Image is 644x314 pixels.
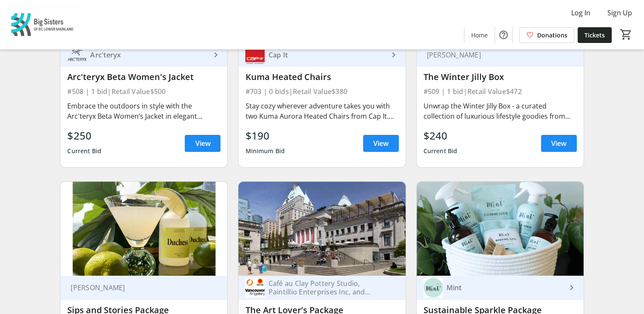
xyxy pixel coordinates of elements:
[567,283,577,293] mat-icon: keyboard_arrow_right
[195,138,210,148] span: View
[578,27,612,43] a: Tickets
[618,27,634,42] button: Cart
[67,45,87,65] img: Arc'teryx
[537,31,567,40] span: Donations
[443,283,567,292] div: Mint
[471,31,488,40] span: Home
[424,278,443,297] img: Mint
[424,128,458,143] div: $240
[60,43,227,67] a: Arc'teryxArc'teryx
[424,101,577,121] div: Unwrap the Winter Jilly Box - a curated collection of luxurious lifestyle goodies from [PERSON_NA...
[601,6,639,20] button: Sign Up
[265,51,388,59] div: Cap It
[464,27,495,43] a: Home
[363,135,399,152] a: View
[424,72,577,82] div: The Winter Jilly Box
[245,72,398,82] div: Kuma Heated Chairs
[5,3,81,46] img: Big Sisters of BC Lower Mainland's Logo
[564,6,597,20] button: Log In
[424,86,577,97] div: #509 | 1 bid | Retail Value $472
[245,128,285,143] div: $190
[265,279,388,296] div: Café au Clay Pottery Studio, Paintillio Enterprises Inc, and [GEOGRAPHIC_DATA]
[245,45,265,65] img: Cap It
[519,27,574,43] a: Donations
[607,8,632,18] span: Sign Up
[551,138,567,148] span: View
[417,182,584,276] img: Sustainable Sparkle Package
[417,276,584,300] a: MintMint
[238,182,405,276] img: The Art Lover’s Package
[571,8,590,18] span: Log In
[238,43,405,67] a: Cap ItCap It
[245,86,398,97] div: #703 | 0 bids | Retail Value $380
[495,26,512,43] button: Help
[424,51,567,59] div: [PERSON_NAME]
[67,101,220,121] div: Embrace the outdoors in style with the Arc'teryx Beta Women’s Jacket in elegant Solitude. This li...
[185,135,220,152] a: View
[245,278,265,297] img: Café au Clay Pottery Studio, Paintillio Enterprises Inc, and Vancouver Art Gallery
[67,283,210,292] div: [PERSON_NAME]
[584,31,605,40] span: Tickets
[67,72,220,82] div: Arc'teryx Beta Women's Jacket
[424,143,458,159] div: Current Bid
[210,50,220,60] mat-icon: keyboard_arrow_right
[67,128,101,143] div: $250
[67,143,101,159] div: Current Bid
[373,138,389,148] span: View
[67,86,220,97] div: #508 | 1 bid | Retail Value $500
[389,50,399,60] mat-icon: keyboard_arrow_right
[60,182,227,276] img: Sips and Stories Package
[245,101,398,121] div: Stay cozy wherever adventure takes you with two Kuma Aurora Heated Chairs from Cap It. Designed f...
[541,135,577,152] a: View
[245,143,285,159] div: Minimum Bid
[87,51,210,59] div: Arc'teryx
